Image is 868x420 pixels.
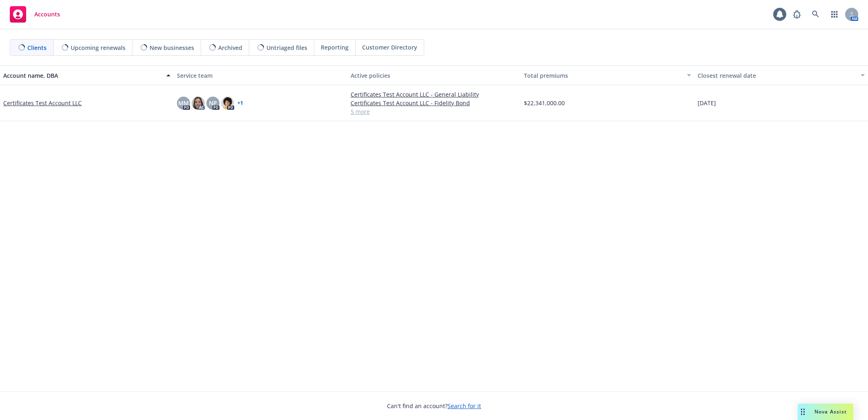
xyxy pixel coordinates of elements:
[34,11,60,18] span: Accounts
[698,71,856,80] div: Closest renewal date
[192,97,205,110] img: photo
[266,43,307,52] span: Untriaged files
[218,43,242,52] span: Archived
[694,65,868,85] button: Closest renewal date
[808,6,824,23] a: Search
[7,3,63,26] a: Accounts
[71,43,125,52] span: Upcoming renewals
[3,71,161,80] div: Account name, DBA
[351,107,518,116] a: 5 more
[27,43,47,52] span: Clients
[798,404,808,420] div: Drag to move
[698,99,716,107] span: [DATE]
[521,65,694,85] button: Total premiums
[524,99,565,107] span: $22,341,000.00
[351,90,518,99] a: Certificates Test Account LLC - General Liability
[209,99,217,107] span: NP
[524,71,682,80] div: Total premiums
[3,99,82,107] a: Certificates Test Account LLC
[174,65,347,85] button: Service team
[826,6,843,23] a: Switch app
[321,43,349,52] span: Reporting
[362,43,417,52] span: Customer Directory
[237,101,243,106] a: + 1
[798,404,853,420] button: Nova Assist
[447,402,481,410] a: Search for it
[150,43,194,52] span: New businesses
[177,71,344,80] div: Service team
[351,99,518,107] a: Certificates Test Account LLC - Fidelity Bond
[347,65,521,85] button: Active policies
[789,6,805,23] a: Report a Bug
[387,402,481,410] span: Can't find an account?
[814,408,847,415] span: Nova Assist
[221,97,234,110] img: photo
[178,99,189,107] span: MM
[351,71,518,80] div: Active policies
